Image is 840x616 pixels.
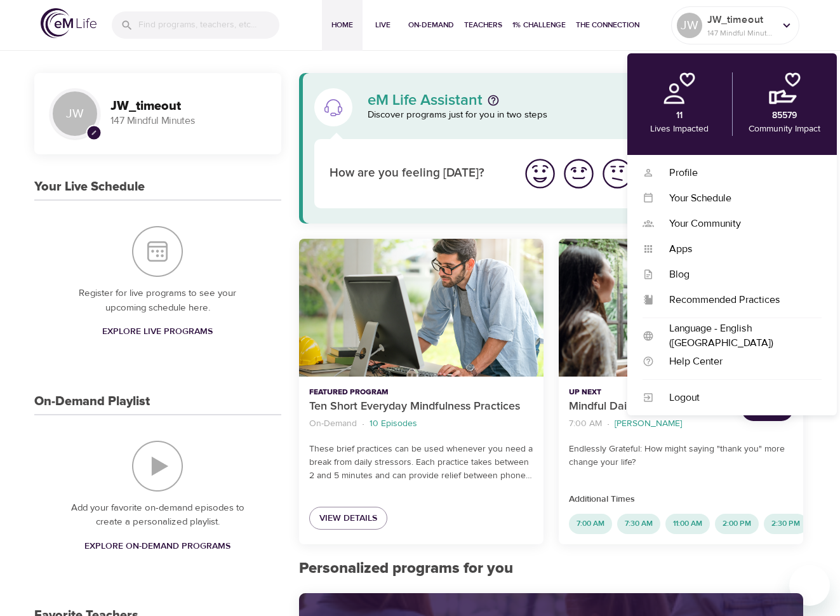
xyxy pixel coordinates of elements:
span: Teachers [464,18,502,32]
p: On-Demand [309,417,357,431]
div: Recommended Practices [654,293,822,307]
span: 11:00 AM [665,518,710,529]
iframe: Button to launch messaging window [789,565,830,606]
img: good [561,156,596,191]
p: Community Impact [749,123,820,136]
div: JW [677,13,702,38]
div: 11:00 AM [665,514,710,534]
div: Apps [654,242,822,257]
button: I'm feeling ok [598,154,637,193]
div: 7:00 AM [569,514,612,534]
span: Explore Live Programs [102,324,213,340]
div: Your Schedule [654,191,822,206]
span: The Connection [576,18,639,32]
span: Live [368,18,398,32]
img: logo [41,8,97,38]
span: Explore On-Demand Programs [84,539,230,554]
a: Explore Live Programs [97,320,218,344]
p: Lives Impacted [650,123,709,136]
p: 7:00 AM [569,417,602,431]
img: ok [600,156,635,191]
div: JW [50,88,100,139]
div: Your Community [654,217,822,231]
p: 10 Episodes [370,417,417,431]
img: community.png [769,72,801,104]
nav: breadcrumb [309,415,533,432]
span: 2:00 PM [715,518,759,529]
nav: breadcrumb [569,415,731,432]
p: Featured Program [309,387,533,398]
p: 85579 [772,109,797,123]
div: Profile [654,166,822,180]
p: These brief practices can be used whenever you need a break from daily stressors. Each practice t... [309,443,533,483]
span: View Details [319,511,377,526]
p: 11 [676,109,683,123]
p: Additional Times [569,493,793,506]
img: personal.png [663,72,695,104]
li: · [362,415,364,432]
p: Mindful Daily [569,398,731,415]
button: Ten Short Everyday Mindfulness Practices [299,239,543,377]
p: 147 Mindful Minutes [707,27,775,39]
p: Register for live programs to see your upcoming schedule here. [60,286,256,315]
p: eM Life Assistant [368,93,483,108]
h3: On-Demand Playlist [34,394,150,409]
div: 7:30 AM [617,514,660,534]
p: Ten Short Everyday Mindfulness Practices [309,398,533,415]
div: 2:00 PM [715,514,759,534]
h3: Your Live Schedule [34,180,145,194]
a: View Details [309,507,387,530]
div: Blog [654,267,822,282]
span: 2:30 PM [764,518,808,529]
p: Endlessly Grateful: How might saying "thank you" more change your life? [569,443,793,469]
span: 7:00 AM [569,518,612,529]
a: Explore On-Demand Programs [79,535,236,558]
img: On-Demand Playlist [132,441,183,492]
h2: Personalized programs for you [299,559,804,578]
li: · [607,415,610,432]
p: [PERSON_NAME] [615,417,682,431]
p: How are you feeling [DATE]? [330,164,505,183]
div: Language - English ([GEOGRAPHIC_DATA]) [654,321,822,351]
p: JW_timeout [707,12,775,27]
img: great [523,156,557,191]
span: 7:30 AM [617,518,660,529]
p: 147 Mindful Minutes [110,114,266,128]
img: eM Life Assistant [323,97,343,117]
button: I'm feeling good [559,154,598,193]
p: Add your favorite on-demand episodes to create a personalized playlist. [60,501,256,530]
div: Help Center [654,354,822,369]
p: Discover programs just for you in two steps [368,108,789,123]
div: Logout [654,391,822,405]
button: Mindful Daily [559,239,803,377]
span: Home [327,18,357,32]
div: 2:30 PM [764,514,808,534]
input: Find programs, teachers, etc... [138,11,279,39]
h3: JW_timeout [110,99,266,114]
button: I'm feeling great [521,154,559,193]
span: 1% Challenge [512,18,566,32]
p: Up Next [569,387,731,398]
img: Your Live Schedule [132,226,183,277]
span: On-Demand [408,18,454,32]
